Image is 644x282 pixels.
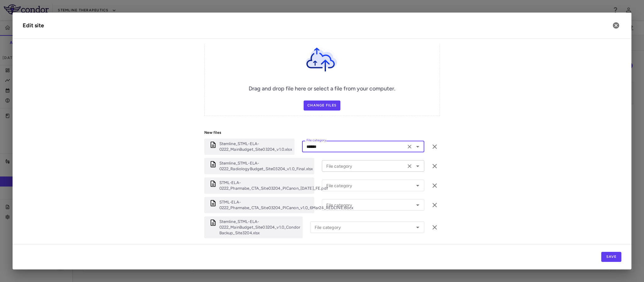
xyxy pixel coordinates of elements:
[219,180,328,191] p: STML-ELA-0222_Pharmabe_CTA_Site03204_PICanon_27Mar24_FE.pdf
[429,200,440,210] button: Remove
[219,160,313,172] p: Stemline_STML-ELA-0222_RadiologyBudget_Site03204_v1.0_Final.xlsx
[429,222,440,233] button: Remove
[413,142,422,151] button: Open
[219,141,292,152] p: Stemline_STML-ELA-0222_MainBudget_Site03204_v1.0.xlsx
[23,21,44,30] div: Edit site
[304,100,340,111] label: Change Files
[413,223,422,232] button: Open
[405,142,414,151] button: Clear
[405,162,414,171] button: Clear
[219,219,300,236] p: Stemline_STML-ELA-0222_MainBudget_Site03204_v1.0_Condor Backup_Site3204.xlsx
[306,138,326,143] label: File category
[429,180,440,191] button: Remove
[429,161,440,171] button: Remove
[413,162,422,171] button: Open
[429,141,440,152] button: Remove
[413,181,422,190] button: Open
[219,199,354,211] p: STML-ELA-0222_Pharmabe_CTA_Site03204_PICanon_v1.0_6Mar24_REDLINE.docx
[413,201,422,209] button: Open
[204,130,440,135] p: New files
[601,252,621,262] button: Save
[249,84,395,93] h6: Drag and drop file here or select a file from your computer.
